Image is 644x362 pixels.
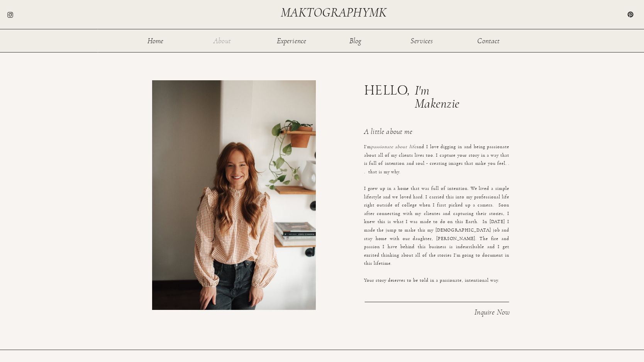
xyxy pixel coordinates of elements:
[364,143,509,232] p: I'm and I love digging in and being passionate about all of my clients lives too. I capture your ...
[276,37,307,44] a: Experience
[167,29,477,39] h1: Not just your photographer - your positive + energetic sidekick
[364,84,503,94] h1: Hello,
[476,37,501,44] a: Contact
[364,128,509,137] h1: A little about me
[281,6,390,19] a: maktographymk
[448,308,510,318] a: Inquire Now
[415,84,472,94] h1: I'm Makenzie
[143,37,168,44] a: Home
[210,37,235,44] a: About
[343,37,368,44] a: Blog
[409,37,434,44] a: Services
[371,144,417,149] i: passionate about life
